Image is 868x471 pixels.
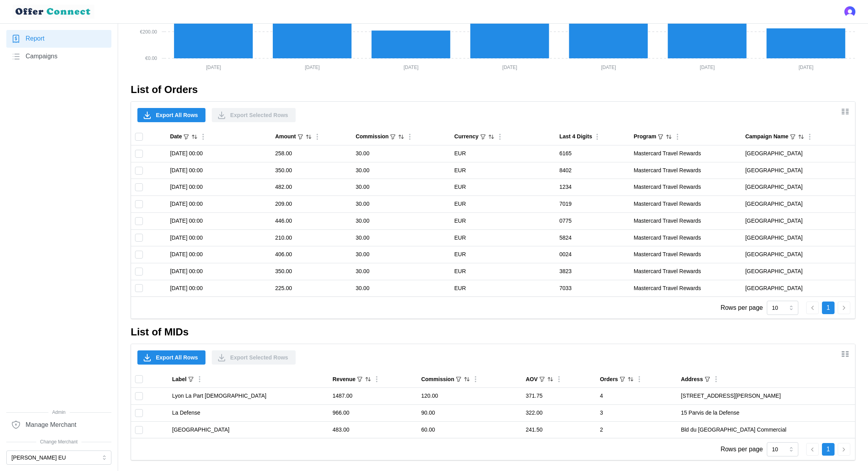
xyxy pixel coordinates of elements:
[844,6,855,17] img: 's logo
[555,212,630,229] td: 0775
[6,438,111,446] span: Change Merchant
[305,133,312,140] button: Sort by Amount descending
[166,162,271,179] td: [DATE] 00:00
[352,229,450,246] td: 30.00
[135,251,143,259] input: Toggle select row
[135,375,143,383] input: Toggle select all
[166,246,271,263] td: [DATE] 00:00
[352,280,450,296] td: 30.00
[166,229,271,246] td: [DATE] 00:00
[168,421,328,438] td: [GEOGRAPHIC_DATA]
[463,376,470,383] button: Sort by Commission descending
[271,246,352,263] td: 406.00
[166,145,271,162] td: [DATE] 00:00
[230,108,288,122] span: Export Selected Rows
[135,133,143,141] input: Toggle select all
[271,162,352,179] td: 350.00
[450,162,555,179] td: EUR
[555,246,630,263] td: 0024
[673,132,682,141] button: Column Actions
[450,196,555,213] td: EUR
[555,196,630,213] td: 7019
[630,162,742,179] td: Mastercard Travel Rewards
[166,212,271,229] td: [DATE] 00:00
[630,280,742,296] td: Mastercard Travel Rewards
[135,392,143,400] input: Toggle select row
[352,196,450,213] td: 30.00
[372,375,381,384] button: Column Actions
[596,405,677,422] td: 3
[13,5,94,19] img: loyalBe Logo
[131,83,855,97] h2: List of Orders
[665,133,672,140] button: Sort by Program ascending
[137,350,205,365] button: Export All Rows
[627,376,634,383] button: Sort by Orders descending
[450,246,555,263] td: EUR
[630,246,742,263] td: Mastercard Travel Rewards
[745,132,788,141] div: Campaign Name
[741,196,855,213] td: [GEOGRAPHIC_DATA]
[135,183,143,191] input: Toggle select row
[403,65,418,70] tspan: [DATE]
[313,132,322,141] button: Column Actions
[166,263,271,280] td: [DATE] 00:00
[522,388,596,405] td: 371.75
[677,405,855,422] td: 15 Parvis de la Defense
[156,351,198,364] span: Export All Rows
[206,65,221,70] tspan: [DATE]
[271,263,352,280] td: 350.00
[630,179,742,196] td: Mastercard Travel Rewards
[135,426,143,434] input: Toggle select row
[352,212,450,229] td: 30.00
[195,375,204,384] button: Column Actions
[230,351,288,364] span: Export Selected Rows
[838,347,852,361] button: Show/Hide columns
[799,65,814,70] tspan: [DATE]
[305,65,320,70] tspan: [DATE]
[630,212,742,229] td: Mastercard Travel Rewards
[805,132,814,141] button: Column Actions
[271,280,352,296] td: 225.00
[352,179,450,196] td: 30.00
[352,246,450,263] td: 30.00
[156,108,198,122] span: Export All Rows
[502,65,517,70] tspan: [DATE]
[471,375,480,384] button: Column Actions
[593,132,601,141] button: Column Actions
[741,212,855,229] td: [GEOGRAPHIC_DATA]
[135,167,143,175] input: Toggle select row
[6,409,111,416] span: Admin
[329,421,417,438] td: 483.00
[166,179,271,196] td: [DATE] 00:00
[526,375,537,384] div: AOV
[135,200,143,208] input: Toggle select row
[559,132,592,141] div: Last 4 Digits
[634,132,657,141] div: Program
[329,405,417,422] td: 966.00
[145,56,157,61] tspan: €0.00
[352,145,450,162] td: 30.00
[450,179,555,196] td: EUR
[398,133,405,140] button: Sort by Commission descending
[600,375,618,384] div: Orders
[131,325,855,339] h2: List of MIDs
[271,145,352,162] td: 258.00
[26,52,57,61] span: Campaigns
[522,421,596,438] td: 241.50
[170,132,182,141] div: Date
[135,150,143,158] input: Toggle select row
[838,105,852,118] button: Show/Hide columns
[26,34,44,44] span: Report
[555,263,630,280] td: 3823
[720,303,763,313] p: Rows per page
[212,108,296,122] button: Export Selected Rows
[168,388,328,405] td: Lyon La Part [DEMOGRAPHIC_DATA]
[555,229,630,246] td: 5824
[166,280,271,296] td: [DATE] 00:00
[555,375,563,384] button: Column Actions
[352,263,450,280] td: 30.00
[191,133,198,140] button: Sort by Date descending
[822,443,835,456] button: 1
[450,280,555,296] td: EUR
[741,145,855,162] td: [GEOGRAPHIC_DATA]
